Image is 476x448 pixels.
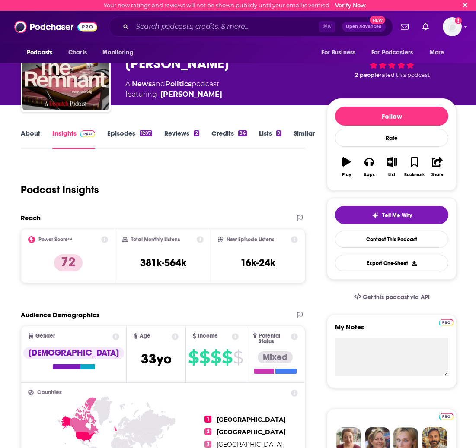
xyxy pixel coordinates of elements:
[455,17,462,24] svg: Email not verified
[358,151,380,183] button: Apps
[419,19,432,34] a: Show notifications dropdown
[35,333,55,339] span: Gender
[217,416,286,423] span: [GEOGRAPHIC_DATA]
[21,183,99,196] h1: Podcast Insights
[204,428,211,435] span: 2
[80,130,95,137] img: Podchaser Pro
[227,237,274,243] h2: New Episode Listens
[259,129,281,149] a: Lists9
[104,2,366,9] div: Your new ratings and reviews will not be shown publicly until your email is verified.
[335,107,448,126] button: Follow
[102,47,133,59] span: Monitoring
[141,350,172,367] span: 33 yo
[335,255,448,271] button: Export One-Sheet
[424,44,455,61] button: open menu
[37,390,62,395] span: Countries
[194,130,199,136] div: 2
[198,333,218,339] span: Income
[54,254,83,271] p: 72
[355,72,380,78] span: 2 people
[397,19,412,34] a: Show notifications dropdown
[204,441,211,448] span: 3
[21,311,99,319] h2: Audience Demographics
[403,151,426,183] button: Bookmark
[335,2,366,9] a: Verify Now
[233,350,243,364] span: $
[370,16,385,24] span: New
[23,347,124,359] div: [DEMOGRAPHIC_DATA]
[364,172,375,177] div: Apps
[140,333,150,339] span: Age
[276,130,281,136] div: 9
[21,44,64,61] button: open menu
[363,293,430,301] span: Get this podcast via API
[439,318,454,326] a: Pro website
[258,351,293,363] div: Mixed
[140,256,186,269] h3: 381k-564k
[204,416,211,423] span: 1
[335,151,358,183] button: Play
[199,350,210,364] span: $
[335,206,448,224] button: tell me why sparkleTell Me Why
[38,237,72,243] h2: Power Score™
[335,231,448,248] a: Contact This Podcast
[443,17,462,36] span: Logged in as charlottestone
[125,79,222,100] div: A podcast
[164,129,199,149] a: Reviews2
[371,47,413,59] span: For Podcasters
[439,413,454,420] img: Podchaser Pro
[430,47,444,59] span: More
[188,350,198,364] span: $
[217,428,286,436] span: [GEOGRAPHIC_DATA]
[294,129,315,149] a: Similar
[321,47,355,59] span: For Business
[319,21,335,32] span: ⌘ K
[21,129,40,149] a: About
[380,72,430,78] span: rated this podcast
[443,17,462,36] img: User Profile
[342,22,386,32] button: Open AdvancedNew
[315,44,366,61] button: open menu
[132,80,152,88] a: News
[346,25,382,29] span: Open Advanced
[439,319,454,326] img: Podchaser Pro
[342,172,351,177] div: Play
[21,214,41,222] h2: Reach
[131,237,180,243] h2: Total Monthly Listens
[335,323,448,338] label: My Notes
[404,172,425,177] div: Bookmark
[443,17,462,36] button: Show profile menu
[152,80,165,88] span: and
[125,89,222,100] span: featuring
[335,129,448,147] div: Rate
[388,172,395,177] div: List
[382,212,412,219] span: Tell Me Why
[372,212,379,219] img: tell me why sparkle
[426,151,448,183] button: Share
[14,19,97,35] img: Podchaser - Follow, Share and Rate Podcasts
[68,47,87,59] span: Charts
[366,44,425,61] button: open menu
[160,89,222,100] div: [PERSON_NAME]
[211,129,247,149] a: Credits84
[27,47,52,59] span: Podcasts
[380,151,403,183] button: List
[431,172,443,177] div: Share
[240,256,275,269] h3: 16k-24k
[165,80,192,88] a: Politics
[22,24,109,110] img: The Remnant with Jonah Goldberg
[52,129,95,149] a: InsightsPodchaser Pro
[132,20,319,34] input: Search podcasts, credits, & more...
[63,44,92,61] a: Charts
[439,412,454,420] a: Pro website
[140,130,152,136] div: 1207
[211,350,221,364] span: $
[96,44,144,61] button: open menu
[107,129,152,149] a: Episodes1207
[259,333,289,344] span: Parental Status
[222,350,232,364] span: $
[347,287,437,308] a: Get this podcast via API
[238,130,247,136] div: 84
